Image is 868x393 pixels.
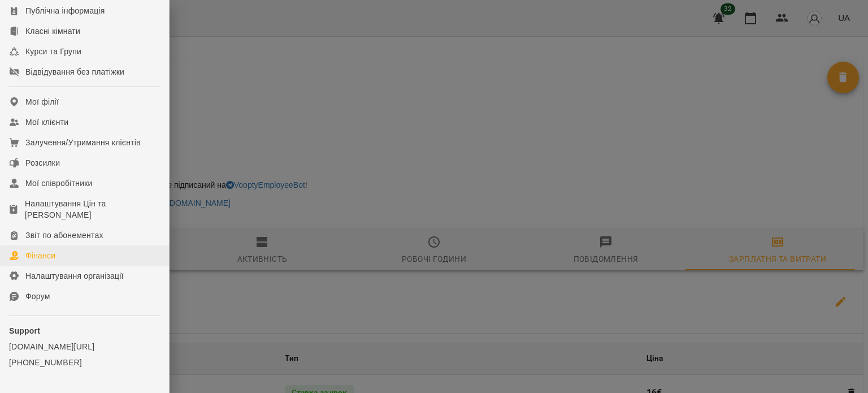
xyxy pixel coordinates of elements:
p: Support [9,325,160,336]
div: Класні кімнати [25,25,80,37]
div: Мої філії [25,96,59,107]
div: Фінанси [25,250,55,261]
div: Публічна інформація [25,5,105,16]
div: Мої клієнти [25,116,68,128]
div: Налаштування організації [25,270,124,282]
div: Мої співробітники [25,178,93,189]
div: Налаштування Цін та [PERSON_NAME] [25,198,160,221]
a: [DOMAIN_NAME][URL] [9,341,160,352]
div: Курси та Групи [25,46,81,57]
div: Відвідування без платіжки [25,66,124,77]
div: Залучення/Утримання клієнтів [25,137,141,148]
a: [PHONE_NUMBER] [9,357,160,368]
div: Форум [25,291,50,302]
div: Розсилки [25,157,60,169]
div: Звіт по абонементах [25,230,103,241]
